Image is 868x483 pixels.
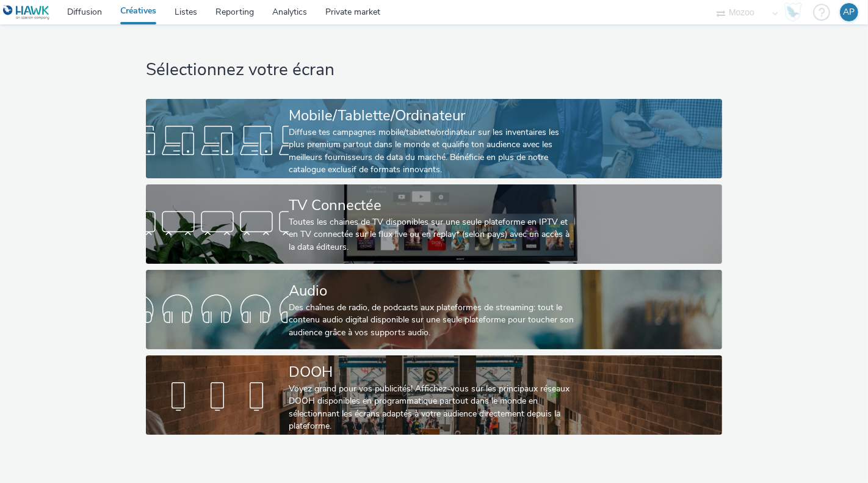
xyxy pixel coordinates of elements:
div: TV Connectée [289,195,574,216]
a: AudioDes chaînes de radio, de podcasts aux plateformes de streaming: tout le contenu audio digita... [146,270,722,349]
a: DOOHVoyez grand pour vos publicités! Affichez-vous sur les principaux réseaux DOOH disponibles en... [146,355,722,435]
a: TV ConnectéeToutes les chaines de TV disponibles sur une seule plateforme en IPTV et en TV connec... [146,184,722,264]
div: Voyez grand pour vos publicités! Affichez-vous sur les principaux réseaux DOOH disponibles en pro... [289,383,574,433]
img: undefined Logo [3,5,50,20]
a: Mobile/Tablette/OrdinateurDiffuse tes campagnes mobile/tablette/ordinateur sur les inventaires le... [146,99,722,178]
h1: Sélectionnez votre écran [146,59,722,82]
img: Hawk Academy [784,2,802,22]
div: Audio [289,280,574,302]
div: Des chaînes de radio, de podcasts aux plateformes de streaming: tout le contenu audio digital dis... [289,302,574,339]
a: Hawk Academy [784,2,807,22]
div: AP [844,3,855,21]
div: Mobile/Tablette/Ordinateur [289,105,574,126]
div: Diffuse tes campagnes mobile/tablette/ordinateur sur les inventaires les plus premium partout dan... [289,126,574,176]
div: Toutes les chaines de TV disponibles sur une seule plateforme en IPTV et en TV connectée sur le f... [289,216,574,253]
div: DOOH [289,361,574,383]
